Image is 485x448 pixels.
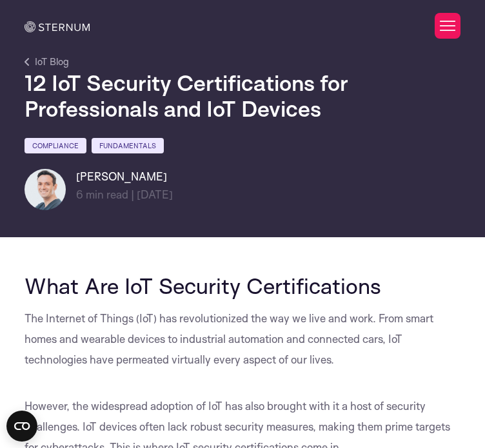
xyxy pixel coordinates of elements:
h6: [PERSON_NAME] [76,169,173,184]
h1: 12 IoT Security Certifications for Professionals and IoT Devices [25,70,461,121]
p: The Internet of Things (IoT) has revolutionized the way we live and work. From smart homes and we... [25,308,461,370]
img: Igal Zeifman [25,169,66,210]
span: [DATE] [137,188,173,201]
a: Compliance [25,138,86,153]
button: Open CMP widget [6,411,37,442]
a: Fundamentals [92,138,164,153]
a: IoT Blog [25,54,69,70]
button: Toggle Menu [435,13,460,39]
h2: What Are IoT Security Certifications [25,273,461,298]
span: min read | [76,188,134,201]
span: 6 [76,188,83,201]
